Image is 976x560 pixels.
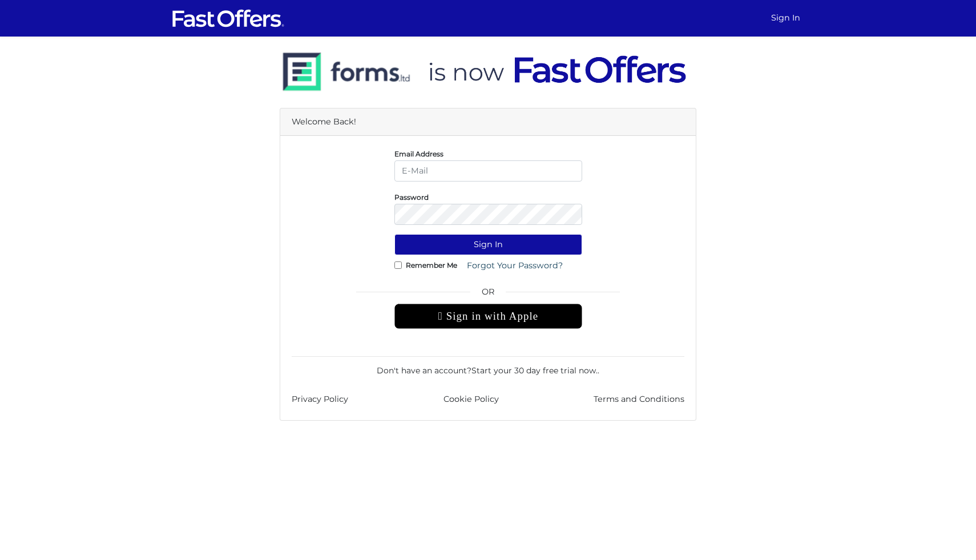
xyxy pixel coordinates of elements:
[394,234,582,255] button: Sign In
[292,356,684,377] div: Don't have an account? .
[394,304,582,329] div: Sign in with Apple
[394,285,582,304] span: OR
[406,264,457,267] label: Remember Me
[594,393,684,406] a: Terms and Conditions
[292,393,348,406] a: Privacy Policy
[471,365,598,376] a: Start your 30 day free trial now.
[443,393,499,406] a: Cookie Policy
[459,255,570,276] a: Forgot Your Password?
[394,160,582,182] input: E-Mail
[394,152,443,155] label: Email Address
[280,108,696,136] div: Welcome Back!
[394,196,429,199] label: Password
[767,7,805,29] a: Sign In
